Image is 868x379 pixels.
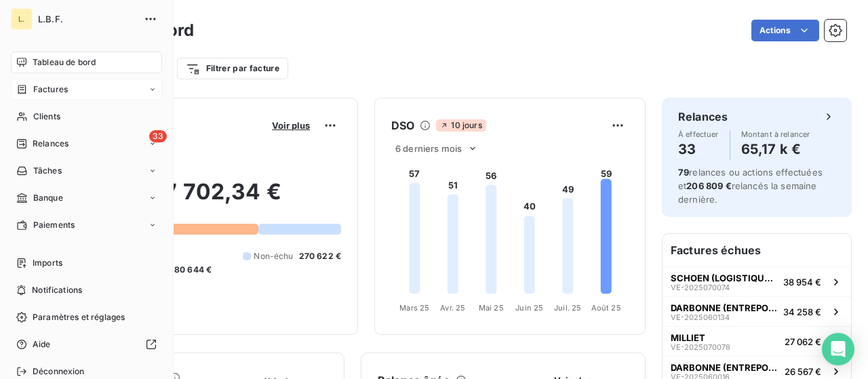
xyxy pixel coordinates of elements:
span: Non-échu [254,250,293,262]
button: Actions [751,20,819,41]
span: VE-2025060134 [671,313,730,321]
span: 38 954 € [783,277,821,287]
span: 270 622 € [299,250,341,262]
span: 27 062 € [785,336,821,347]
tspan: Avr. 25 [440,303,465,313]
span: relances ou actions effectuées et relancés la semaine dernière. [678,167,823,205]
span: MILLIET [671,332,705,343]
button: MILLIETVE-202507007827 062 € [663,326,851,356]
span: SCHOEN (LOGISTIQUE GESTION SERVICE) [671,273,778,283]
span: À effectuer [678,130,719,138]
span: -80 644 € [170,264,212,276]
button: Filtrer par facture [177,58,288,79]
span: 26 567 € [785,366,821,377]
button: Voir plus [268,119,314,132]
h2: 697 702,34 € [77,178,341,219]
span: Banque [33,192,63,204]
tspan: Mars 25 [399,303,429,313]
h6: DSO [391,117,414,134]
a: 33Relances [11,133,162,155]
a: Banque [11,187,162,209]
span: Relances [33,138,68,150]
h6: Factures échues [663,234,851,266]
tspan: Juil. 25 [554,303,581,313]
span: Paiements [33,219,75,231]
span: VE-2025070074 [671,283,730,292]
a: Tâches [11,160,162,182]
span: 206 809 € [686,180,731,191]
a: Tableau de bord [11,52,162,73]
h4: 33 [678,138,719,160]
span: VE-2025070078 [671,343,730,351]
span: 10 jours [436,119,486,132]
a: Paiements [11,214,162,236]
a: Imports [11,252,162,274]
span: Paramètres et réglages [33,311,125,323]
span: Clients [33,111,60,123]
span: DARBONNE (ENTREPOTS DARBONNE) [671,362,779,373]
a: Paramètres et réglages [11,306,162,328]
tspan: Août 25 [591,303,621,313]
span: Factures [33,83,68,96]
div: Open Intercom Messenger [822,333,854,365]
span: Imports [33,257,62,269]
span: Tableau de bord [33,56,96,68]
span: Montant à relancer [741,130,810,138]
tspan: Mai 25 [479,303,504,313]
span: 79 [678,167,689,178]
a: Factures [11,79,162,100]
a: Aide [11,334,162,355]
span: Tâches [33,165,62,177]
div: L. [11,8,33,30]
h6: Relances [678,108,728,125]
span: 33 [149,130,167,142]
span: L.B.F. [38,14,136,24]
h4: 65,17 k € [741,138,810,160]
span: Notifications [32,284,82,296]
a: Clients [11,106,162,127]
span: DARBONNE (ENTREPOTS DARBONNE) [671,302,778,313]
span: 34 258 € [783,306,821,317]
button: DARBONNE (ENTREPOTS DARBONNE)VE-202506013434 258 € [663,296,851,326]
span: Voir plus [272,120,310,131]
span: Aide [33,338,51,351]
button: SCHOEN (LOGISTIQUE GESTION SERVICE)VE-202507007438 954 € [663,266,851,296]
span: Déconnexion [33,365,85,378]
tspan: Juin 25 [515,303,543,313]
span: 6 derniers mois [395,143,462,154]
